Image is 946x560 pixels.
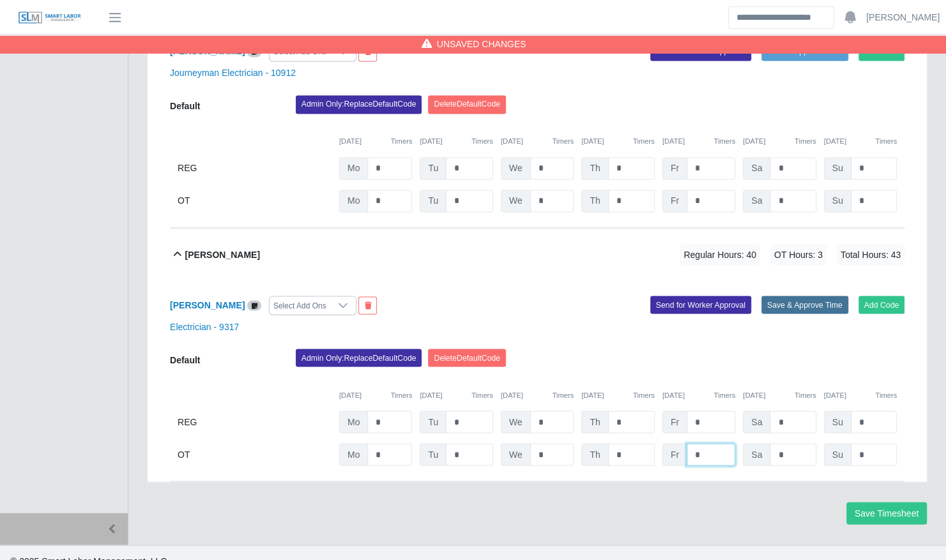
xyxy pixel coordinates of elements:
span: OT Hours: 3 [770,244,827,265]
button: Timers [633,390,655,400]
span: Sa [743,157,770,179]
b: Default [170,101,200,111]
span: Su [824,443,851,465]
a: Electrician - 9317 [170,321,239,331]
span: Su [824,157,851,179]
div: [DATE] [501,390,574,400]
button: Timers [391,390,413,400]
div: [DATE] [743,390,816,400]
div: [DATE] [339,136,412,147]
b: Default [170,354,200,365]
span: Sa [743,411,770,433]
div: [DATE] [420,390,492,400]
span: Tu [420,157,446,179]
div: OT [178,443,332,465]
span: Mo [339,190,368,212]
button: Timers [633,136,655,147]
div: [DATE] [662,136,735,147]
div: [DATE] [501,136,574,147]
div: REG [178,157,332,179]
span: Mo [339,157,368,179]
span: We [501,443,531,465]
button: DeleteDefaultCode [428,349,506,367]
div: [DATE] [581,390,654,400]
span: Th [581,190,608,212]
a: Journeyman Electrician - 10912 [170,68,296,78]
div: [DATE] [824,136,897,147]
a: [PERSON_NAME] [866,11,940,24]
span: We [501,190,531,212]
div: Select Add Ons [270,296,330,314]
button: [PERSON_NAME] Regular Hours: 40 OT Hours: 3 Total Hours: 43 [170,229,904,280]
span: Unsaved Changes [437,38,526,50]
button: Timers [552,136,574,147]
div: REG [178,411,332,433]
span: Total Hours: 43 [837,244,904,265]
span: Fr [662,157,687,179]
button: Admin Only:ReplaceDefaultCode [296,349,422,367]
span: Sa [743,443,770,465]
a: View/Edit Notes [247,299,261,310]
button: Admin Only:ReplaceDefaultCode [296,95,422,113]
button: Timers [875,390,897,400]
button: Save & Approve Time [761,296,848,314]
span: Mo [339,411,368,433]
button: Timers [552,390,574,400]
button: Timers [795,390,816,400]
span: We [501,157,531,179]
button: DeleteDefaultCode [428,95,506,113]
button: Send for Worker Approval [650,296,751,314]
span: Su [824,411,851,433]
button: End Worker & Remove from the Timesheet [358,296,377,314]
span: Tu [420,443,446,465]
a: [PERSON_NAME] [170,299,245,310]
div: [DATE] [662,390,735,400]
button: Timers [471,390,493,400]
span: Fr [662,411,687,433]
button: Timers [875,136,897,147]
button: Add Code [858,296,905,314]
a: View/Edit Notes [247,46,261,56]
div: [DATE] [743,136,816,147]
div: [DATE] [824,390,897,400]
button: Timers [713,390,735,400]
span: Tu [420,411,446,433]
span: Mo [339,443,368,465]
span: Fr [662,443,687,465]
span: We [501,411,531,433]
span: Th [581,157,608,179]
button: Timers [471,136,493,147]
span: Regular Hours: 40 [680,244,760,265]
span: Tu [420,190,446,212]
span: Sa [743,190,770,212]
button: Timers [713,136,735,147]
button: Save Timesheet [846,502,927,524]
button: Timers [391,136,413,147]
div: [DATE] [339,390,412,400]
b: [PERSON_NAME] [185,248,260,261]
div: [DATE] [420,136,492,147]
span: Th [581,411,608,433]
input: Search [728,6,834,29]
button: Timers [795,136,816,147]
div: OT [178,190,332,212]
span: Fr [662,190,687,212]
span: Th [581,443,608,465]
img: SLM Logo [18,11,82,25]
span: Su [824,190,851,212]
div: [DATE] [581,136,654,147]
